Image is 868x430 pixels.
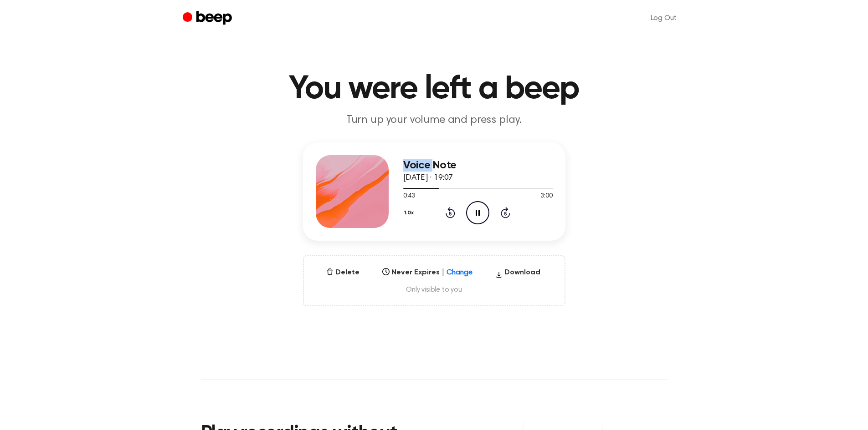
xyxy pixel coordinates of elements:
[403,205,417,221] button: 1.0x
[403,159,553,172] h3: Voice Note
[403,192,415,201] span: 0:43
[492,267,544,282] button: Download
[259,113,609,128] p: Turn up your volume and press play.
[323,267,363,278] button: Delete
[183,10,234,27] a: Beep
[540,192,552,201] span: 3:00
[642,7,686,29] a: Log Out
[403,174,453,182] span: [DATE] · 19:07
[315,285,554,294] span: Only visible to you
[201,73,668,106] h1: You were left a beep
